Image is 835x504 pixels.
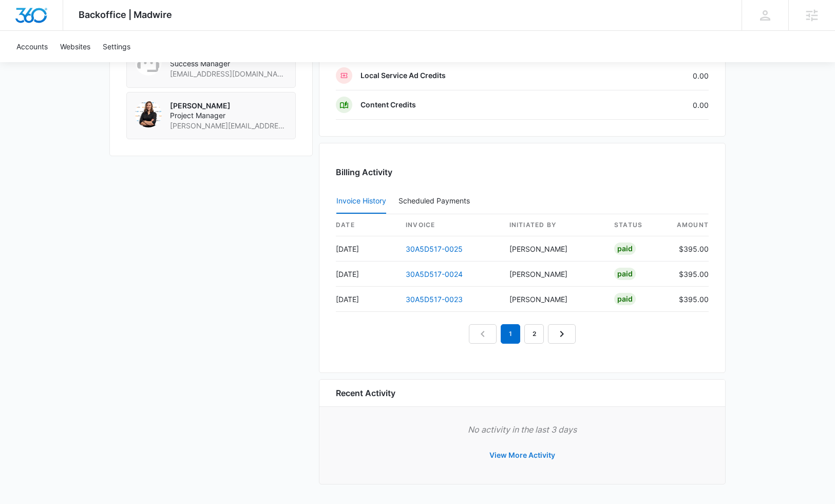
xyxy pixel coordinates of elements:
nav: Pagination [469,324,576,344]
a: Accounts [10,31,54,62]
h3: Billing Activity [336,166,709,178]
span: [PERSON_NAME][EMAIL_ADDRESS][PERSON_NAME][DOMAIN_NAME] [170,121,287,131]
th: Initiated By [501,214,606,236]
p: No activity in the last 3 days [336,423,709,436]
span: Backoffice | Madwire [79,9,172,20]
td: [PERSON_NAME] [501,262,606,287]
div: Scheduled Payments [398,197,474,204]
td: [PERSON_NAME] [501,236,606,262]
td: [DATE] [336,262,397,287]
div: Paid [614,242,636,255]
td: 0.00 [600,90,709,120]
a: 30A5D517-0023 [406,295,463,304]
th: invoice [397,214,501,236]
button: View More Activity [479,443,565,468]
p: Content Credits [360,100,416,110]
a: Page 2 [524,324,544,344]
a: 30A5D517-0025 [406,245,463,253]
td: [PERSON_NAME] [501,287,606,312]
a: Next Page [548,324,576,344]
div: Paid [614,293,636,305]
span: Project Manager [170,110,287,121]
a: 30A5D517-0024 [406,270,463,278]
img: Annmarie Carlson [135,101,162,127]
em: 1 [501,324,520,344]
td: $395.00 [668,287,709,312]
td: [DATE] [336,287,397,312]
td: $395.00 [668,236,709,262]
td: $395.00 [668,262,709,287]
td: [DATE] [336,236,397,262]
h6: Recent Activity [336,387,395,399]
a: Settings [97,31,137,62]
span: Success Manager [170,59,287,69]
span: [EMAIL_ADDRESS][DOMAIN_NAME] [170,69,287,79]
div: Paid [614,268,636,280]
th: amount [668,214,709,236]
th: date [336,214,397,236]
th: status [606,214,668,236]
a: Websites [54,31,97,62]
p: [PERSON_NAME] [170,101,287,111]
p: Local Service Ad Credits [360,70,446,81]
button: Invoice History [336,189,386,214]
td: 0.00 [600,61,709,90]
